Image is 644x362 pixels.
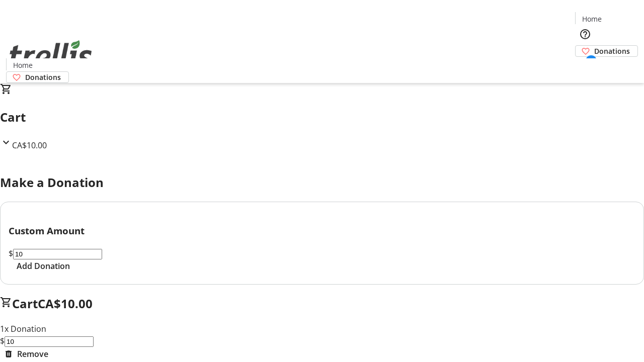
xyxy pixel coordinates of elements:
span: Add Donation [17,260,70,272]
a: Home [7,60,39,70]
button: Add Donation [9,260,78,272]
img: Orient E2E Organization WkPF0xhkgB's Logo [6,29,96,79]
span: Home [13,60,33,70]
span: Donations [594,46,630,56]
h3: Custom Amount [9,224,635,238]
button: Help [575,24,595,44]
span: CA$10.00 [38,295,93,312]
span: Remove [17,348,48,360]
input: Donation Amount [5,336,94,347]
button: Cart [575,57,595,77]
span: Donations [25,72,61,82]
a: Home [576,14,608,24]
span: CA$10.00 [12,140,47,151]
input: Donation Amount [13,249,102,259]
a: Donations [575,45,638,57]
span: $ [9,248,13,259]
span: Home [582,14,602,24]
a: Donations [6,71,69,83]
